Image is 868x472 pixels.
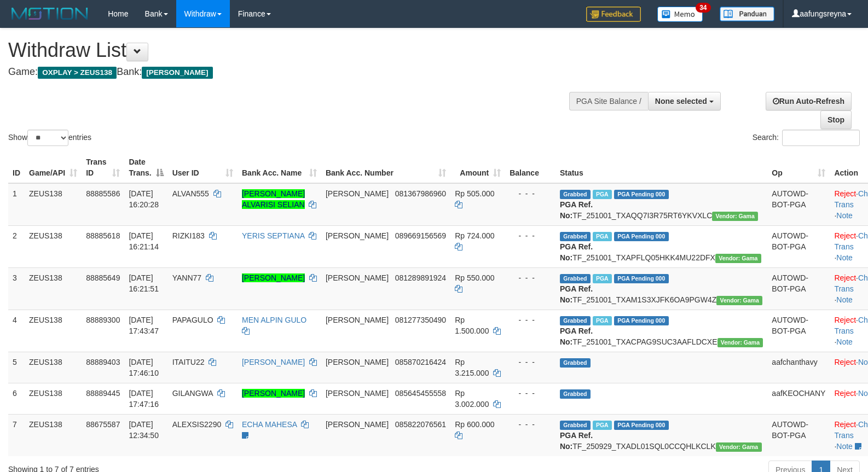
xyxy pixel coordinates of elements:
[27,130,68,146] select: Showentries
[326,358,389,366] span: [PERSON_NAME]
[560,274,591,283] span: Grabbed
[614,421,669,430] span: PGA Pending
[242,420,297,429] a: ECHA MAHESA
[767,310,830,352] td: AUTOWD-BOT-PGA
[86,316,120,324] span: 88889300
[86,389,120,398] span: 88889445
[510,272,551,283] div: - - -
[834,420,856,429] a: Reject
[555,310,767,352] td: TF_251001_TXACPAG9SUC3AAFLDCXE
[510,419,551,430] div: - - -
[25,183,82,226] td: ZEUS138
[172,358,205,366] span: ITAITU22
[836,337,853,346] a: Note
[25,383,82,414] td: ZEUS138
[455,189,494,198] span: Rp 505.000
[753,130,860,146] label: Search:
[8,5,91,22] img: MOTION_logo.png
[450,152,505,183] th: Amount: activate to sort column ascending
[560,284,593,304] b: PGA Ref. No:
[555,267,767,310] td: TF_251001_TXAM1S3XJFK6OA9PGW4Z
[766,92,852,110] a: Run Auto-Refresh
[25,152,82,183] th: Game/API: activate to sort column ascending
[8,225,25,267] td: 2
[510,314,551,325] div: - - -
[25,352,82,383] td: ZEUS138
[820,110,852,129] a: Stop
[834,189,856,198] a: Reject
[657,7,703,22] img: Button%20Memo.svg
[238,152,321,183] th: Bank Acc. Name: activate to sort column ascending
[782,130,860,146] input: Search:
[560,389,591,399] span: Grabbed
[614,316,669,325] span: PGA Pending
[395,420,446,429] span: Copy 085822076561 to clipboard
[555,152,767,183] th: Status
[767,352,830,383] td: aafchanthavy
[715,254,761,263] span: Vendor URL: https://trx31.1velocity.biz
[168,152,238,183] th: User ID: activate to sort column ascending
[326,420,389,429] span: [PERSON_NAME]
[242,389,305,398] a: [PERSON_NAME]
[326,189,389,198] span: [PERSON_NAME]
[836,253,853,262] a: Note
[560,327,593,346] b: PGA Ref. No:
[129,273,159,293] span: [DATE] 16:21:51
[8,414,25,456] td: 7
[560,431,593,451] b: PGA Ref. No:
[834,316,856,324] a: Reject
[510,388,551,399] div: - - -
[716,442,762,452] span: Vendor URL: https://trx31.1velocity.biz
[455,420,494,429] span: Rp 600.000
[25,225,82,267] td: ZEUS138
[614,274,669,283] span: PGA Pending
[326,389,389,398] span: [PERSON_NAME]
[8,352,25,383] td: 5
[767,152,830,183] th: Op: activate to sort column ascending
[555,414,767,456] td: TF_250929_TXADL01SQL0CCQHLKCLK
[82,152,124,183] th: Trans ID: activate to sort column ascending
[593,274,612,283] span: Marked by aafanarl
[8,310,25,352] td: 4
[172,273,201,282] span: YANN77
[555,225,767,267] td: TF_251001_TXAPFLQ05HKK4MU22DFX
[767,225,830,267] td: AUTOWD-BOT-PGA
[767,183,830,226] td: AUTOWD-BOT-PGA
[129,231,159,251] span: [DATE] 16:21:14
[242,316,306,324] a: MEN ALPIN GULO
[395,389,446,398] span: Copy 085645455558 to clipboard
[455,316,489,335] span: Rp 1.500.000
[593,232,612,241] span: Marked by aafanarl
[510,230,551,241] div: - - -
[172,316,213,324] span: PAPAGULO
[510,188,551,199] div: - - -
[560,190,591,199] span: Grabbed
[25,310,82,352] td: ZEUS138
[560,200,593,220] b: PGA Ref. No:
[8,67,568,78] h4: Game: Bank:
[767,383,830,414] td: aafKEOCHANY
[86,420,120,429] span: 88675587
[717,338,763,347] span: Vendor URL: https://trx31.1velocity.biz
[129,358,159,377] span: [DATE] 17:46:10
[834,231,856,240] a: Reject
[86,189,120,198] span: 88885586
[593,316,612,325] span: Marked by aafsolysreylen
[834,358,856,366] a: Reject
[395,358,446,366] span: Copy 085870216424 to clipboard
[767,267,830,310] td: AUTOWD-BOT-PGA
[395,273,446,282] span: Copy 081289891924 to clipboard
[142,67,212,79] span: [PERSON_NAME]
[834,273,856,282] a: Reject
[836,295,853,304] a: Note
[560,242,593,262] b: PGA Ref. No:
[129,420,159,440] span: [DATE] 12:34:50
[614,190,669,199] span: PGA Pending
[242,358,305,366] a: [PERSON_NAME]
[510,357,551,368] div: - - -
[172,420,222,429] span: ALEXSIS2290
[242,273,305,282] a: [PERSON_NAME]
[555,183,767,226] td: TF_251001_TXAQQ7I3R75RT6YKVXLC
[455,389,489,409] span: Rp 3.002.000
[8,152,25,183] th: ID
